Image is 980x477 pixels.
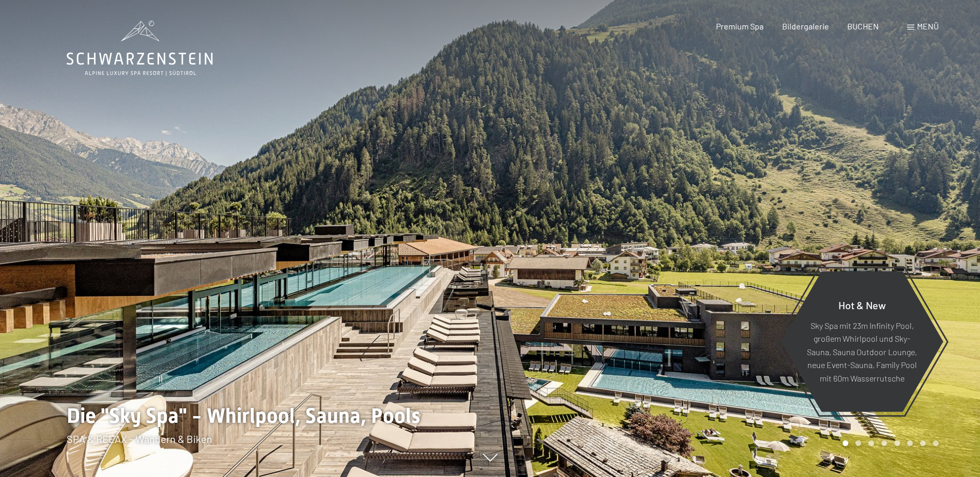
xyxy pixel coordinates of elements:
div: Carousel Page 8 [933,440,939,446]
div: Carousel Page 3 [868,440,874,446]
span: Menü [917,21,939,31]
div: Carousel Pagination [839,440,939,446]
a: Premium Spa [716,21,764,31]
a: Bildergalerie [782,21,829,31]
a: BUCHEN [847,21,879,31]
div: Carousel Page 6 [907,440,913,446]
div: Carousel Page 5 [894,440,900,446]
a: Hot & New Sky Spa mit 23m Infinity Pool, großem Whirlpool und Sky-Sauna, Sauna Outdoor Lounge, ne... [780,271,944,412]
span: Hot & New [838,298,886,311]
div: Carousel Page 4 [881,440,887,446]
div: Carousel Page 1 (Current Slide) [843,440,848,446]
div: Carousel Page 2 [855,440,861,446]
div: Carousel Page 7 [920,440,926,446]
p: Sky Spa mit 23m Infinity Pool, großem Whirlpool und Sky-Sauna, Sauna Outdoor Lounge, neue Event-S... [806,319,918,385]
